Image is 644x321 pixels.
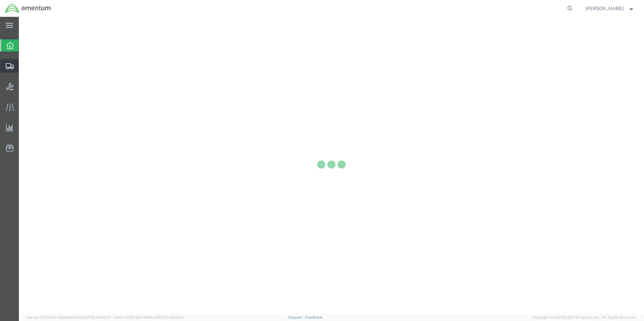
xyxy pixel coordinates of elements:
[585,4,635,12] button: [PERSON_NAME]
[288,315,305,319] a: Support
[83,315,110,319] span: [DATE] 09:50:51
[5,3,51,13] img: logo
[532,315,636,320] span: Copyright © [DATE]-[DATE] Agistix Inc., All Rights Reserved
[585,5,624,12] span: Charles Serrano
[114,315,184,319] span: Client: 2025.19.0-129fbcf
[27,315,110,319] span: Server: 2025.19.0-49328d0a35e
[305,315,322,319] a: Feedback
[156,315,184,319] span: [DATE] 09:39:01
